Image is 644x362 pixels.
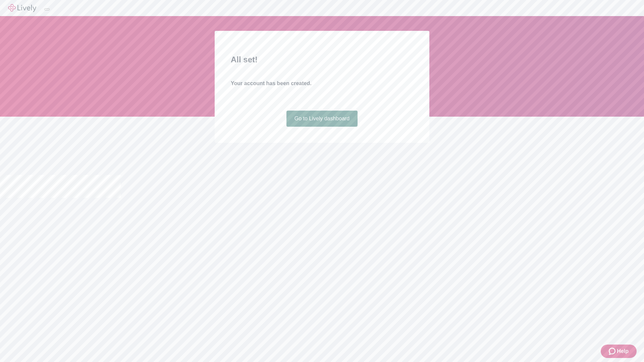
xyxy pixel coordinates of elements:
[8,4,36,12] img: Lively
[286,111,358,127] a: Go to Lively dashboard
[231,54,413,66] h2: All set!
[44,8,50,10] button: Log out
[601,345,637,358] button: Zendesk support iconHelp
[617,347,629,355] span: Help
[231,79,413,87] h4: Your account has been created.
[609,347,617,355] svg: Zendesk support icon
